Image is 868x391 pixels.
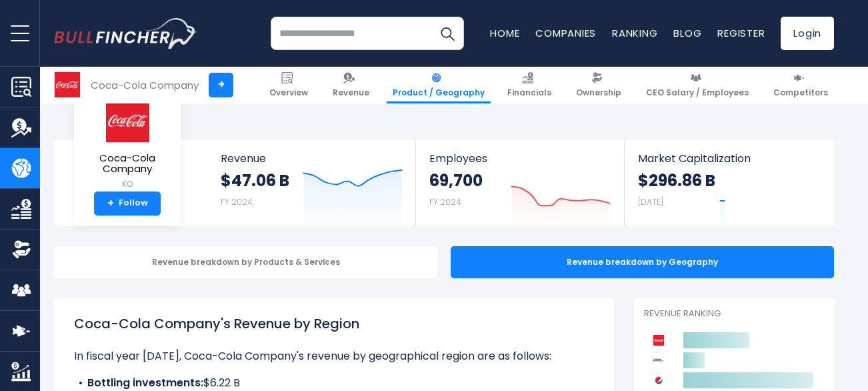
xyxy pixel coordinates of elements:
[263,67,314,103] a: Overview
[646,87,749,98] span: CEO Salary / Employees
[91,77,199,93] div: Coca-Cola Company
[638,196,663,208] small: [DATE]
[416,140,623,226] a: Employees 69,700 FY 2024
[11,240,31,260] img: Ownership
[387,67,491,103] a: Product / Geography
[429,196,461,208] small: FY 2024
[85,178,170,190] small: KO
[451,246,834,278] div: Revenue breakdown by Geography
[651,372,667,388] img: PepsiCo competitors logo
[327,67,375,103] a: Revenue
[638,170,715,191] strong: $296.86 B
[221,170,289,191] strong: $47.06 B
[612,26,657,40] a: Ranking
[333,87,369,98] span: Revenue
[570,67,627,103] a: Ownership
[54,246,437,278] div: Revenue breakdown by Products & Services
[74,375,594,391] li: $6.22 B
[501,67,557,103] a: Financials
[507,87,551,98] span: Financials
[393,87,485,98] span: Product / Geography
[54,18,197,49] img: bullfincher logo
[84,97,171,191] a: Coca-Cola Company KO
[773,87,828,98] span: Competitors
[55,72,80,97] img: KO logo
[269,87,308,98] span: Overview
[640,67,755,103] a: CEO Salary / Employees
[673,26,701,40] a: Blog
[781,17,834,50] a: Login
[85,153,170,175] span: Coca-Cola Company
[625,140,833,226] a: Market Capitalization $296.86 B [DATE]
[221,152,403,165] span: Revenue
[104,98,151,143] img: KO logo
[651,332,667,348] img: Coca-Cola Company competitors logo
[535,26,596,40] a: Companies
[207,140,416,226] a: Revenue $47.06 B FY 2024
[651,352,667,368] img: Keurig Dr Pepper competitors logo
[74,314,594,334] h1: Coca-Cola Company's Revenue by Region
[644,308,824,320] p: Revenue Ranking
[107,198,114,210] strong: +
[221,196,253,208] small: FY 2024
[638,152,819,165] span: Market Capitalization
[717,26,765,40] a: Register
[209,73,233,97] a: +
[54,18,197,49] a: Go to homepage
[87,375,203,390] b: Bottling investments:
[429,170,483,191] strong: 69,700
[429,152,610,165] span: Employees
[431,17,464,50] button: Search
[576,87,621,98] span: Ownership
[767,67,834,103] a: Competitors
[74,348,594,364] p: In fiscal year [DATE], Coca-Cola Company's revenue by geographical region are as follows:
[490,26,519,40] a: Home
[94,191,161,216] a: +Follow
